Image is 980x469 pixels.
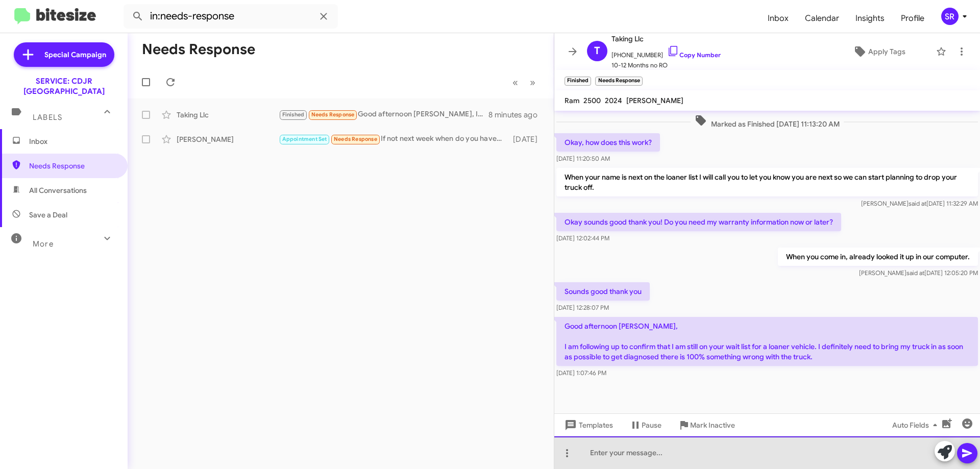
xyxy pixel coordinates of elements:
span: [PERSON_NAME] [DATE] 11:32:29 AM [861,200,978,207]
span: Auto Fields [892,416,941,434]
nav: Page navigation example [507,72,542,93]
a: Profile [893,4,933,33]
span: « [512,76,518,89]
span: [PERSON_NAME] [626,96,683,105]
div: Taking Llc [177,110,279,120]
span: Needs Response [29,161,116,171]
span: Labels [33,113,62,122]
span: Needs Response [334,136,377,142]
span: Pause [642,416,661,434]
button: Apply Tags [826,42,931,61]
button: SR [933,8,969,25]
div: SR [941,8,959,25]
span: [DATE] 12:28:07 PM [556,304,609,311]
h1: Needs Response [142,41,255,58]
span: [PERSON_NAME] [DATE] 12:05:20 PM [859,269,978,277]
span: » [530,76,535,89]
span: All Conversations [29,185,87,195]
a: Copy Number [667,51,721,59]
span: Mark Inactive [690,416,735,434]
span: [DATE] 11:20:50 AM [556,155,610,162]
span: Apply Tags [868,42,905,61]
span: 2500 [583,96,601,105]
span: Ram [565,96,579,105]
div: [PERSON_NAME] [177,134,279,144]
span: More [33,239,54,249]
span: [PHONE_NUMBER] [611,45,721,60]
div: 8 minutes ago [488,110,546,120]
span: 10-12 Months no RO [611,60,721,70]
span: said at [909,200,926,207]
span: T [594,43,600,59]
button: Mark Inactive [670,416,743,434]
p: Okay, how does this work? [556,133,660,152]
span: Inbox [29,136,116,146]
button: Auto Fields [884,416,949,434]
span: Templates [562,416,613,434]
div: Good afternoon [PERSON_NAME], I am following up to confirm that I am still on your wait list for ... [279,109,488,120]
button: Previous [506,72,524,93]
span: Marked as Finished [DATE] 11:13:20 AM [691,114,844,129]
input: Search [124,4,338,29]
p: Okay sounds good thank you! Do you need my warranty information now or later? [556,213,841,231]
div: [DATE] [508,134,546,144]
p: When you come in, already looked it up in our computer. [778,248,978,266]
small: Needs Response [595,77,642,86]
a: Special Campaign [14,42,114,67]
span: Taking Llc [611,33,721,45]
p: Sounds good thank you [556,282,650,301]
a: Insights [847,4,893,33]
p: When your name is next on the loaner list I will call you to let you know you are next so we can ... [556,168,978,196]
span: said at [906,269,924,277]
p: Good afternoon [PERSON_NAME], I am following up to confirm that I am still on your wait list for ... [556,317,978,366]
button: Pause [621,416,670,434]
span: Finished [282,111,305,118]
span: Save a Deal [29,210,67,220]
a: Inbox [759,4,797,33]
button: Next [524,72,542,93]
span: 2024 [605,96,622,105]
span: Special Campaign [44,50,106,60]
div: If not next week when do you have availability? You had reached out to me to coordinate [279,133,508,145]
span: Needs Response [311,111,355,118]
button: Templates [554,416,621,434]
a: Calendar [797,4,847,33]
small: Finished [565,77,591,86]
span: [DATE] 1:07:46 PM [556,369,606,377]
span: [DATE] 12:02:44 PM [556,234,609,242]
span: Appointment Set [282,136,327,142]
